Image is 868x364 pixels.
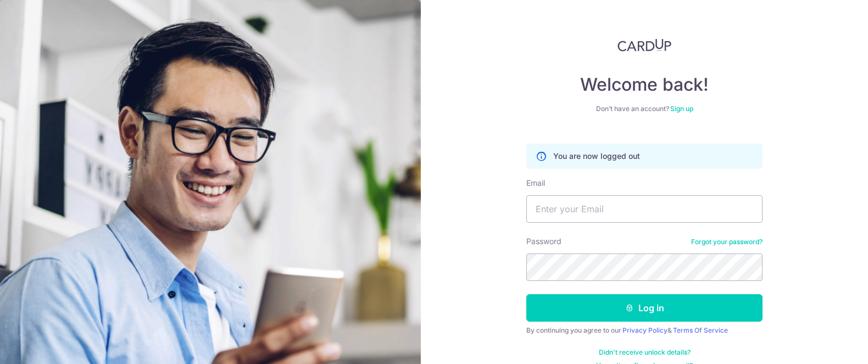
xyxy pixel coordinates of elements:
[526,178,545,189] label: Email
[526,74,763,96] h4: Welcome back!
[670,104,693,113] a: Sign up
[617,38,671,52] img: CardUp Logo
[526,326,763,335] div: By continuing you agree to our &
[673,326,728,334] a: Terms Of Service
[526,195,763,223] input: Enter your Email
[691,238,763,246] a: Forgot your password?
[526,294,763,322] button: Log in
[622,326,667,334] a: Privacy Policy
[526,236,561,247] label: Password
[599,348,691,357] a: Didn't receive unlock details?
[526,104,763,113] div: Don’t have an account?
[553,151,640,162] p: You are now logged out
